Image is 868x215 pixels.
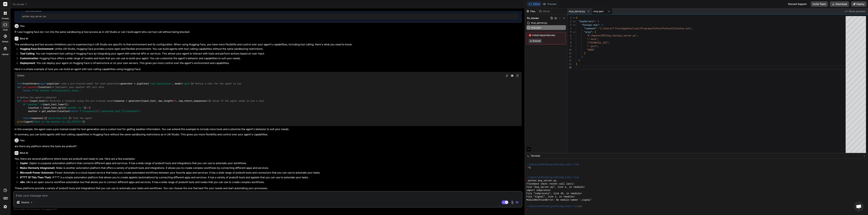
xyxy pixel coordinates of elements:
[15,127,522,131] p: In this example, the agent uses a pre-trained model for text generation and a custom tool for get...
[207,99,209,103] span: 1
[88,106,89,109] span: 1
[27,103,39,106] span: "weather"
[210,99,264,103] span: # Check if the agent needs to use a tool
[23,86,38,89] span: get_weather
[47,117,69,120] span: 'generated_text'
[527,16,539,20] span: fix_issues
[39,86,50,89] span: location
[594,10,604,13] span: mcp.json
[66,106,84,109] span: "weather in "
[23,89,31,92] span: return
[127,110,139,113] span: {weather}
[863,153,866,159] button: −
[667,27,691,30] span: hon313/python.exe"
[526,176,579,179] span: ~/y0kcklukd0sk6k1gcn36to6gry44is-fi4k
[572,16,576,20] div: Click to collapse the range.
[20,56,522,60] p: : Hugging Face offers a wide range of models and tools that you can use to build your agent. You ...
[567,44,571,48] div: 9
[34,120,82,123] span: "What is the weather in [US_STATE]?"
[598,45,599,48] span: ,
[811,1,828,7] button: Invite Team
[173,99,176,103] span: 50
[20,171,522,175] p: : Power Automate is a cloud-based service that helps you create automated workflows between your ...
[15,133,522,137] p: In summary, you can build agents with tool-calling capabilities in Hugging Face without the same ...
[17,82,23,85] span: from
[529,33,564,37] span: Install dependencies
[2,53,8,56] label: Upload
[527,2,541,6] button: Editor
[567,20,571,23] div: 2
[31,99,44,103] span: input_text
[576,62,577,65] span: }
[20,171,54,174] strong: Microsoft Power Automate
[15,30,522,34] p: If I use hugging face do I run into the same sandboxing ai tool access as in LM Studio or can I b...
[567,30,571,34] div: 5
[579,205,582,208] span: 2s
[526,195,575,198] span: File "signal", line 1, in <module>
[30,201,33,204] img: Pick Models
[854,201,864,212] div: Open chat
[23,103,25,106] span: if
[579,59,580,62] span: }
[20,151,28,155] h6: Bind AI
[525,10,537,13] div: Files
[3,28,8,31] label: code
[863,154,865,157] span: −
[17,86,21,89] span: def
[47,99,114,103] span: # Generate a response using the pre-trained model
[17,120,24,123] span: print
[528,166,531,169] span: ^C
[581,23,599,26] span: "fastapi-mcp"
[851,1,866,7] button: Deploy
[572,23,576,27] div: Click to collapse the range.
[21,201,29,204] p: Source
[516,201,519,204] img: icon
[510,200,514,204] img: attachment
[54,89,67,92] span: {location}
[20,24,25,28] h6: You
[528,179,556,182] span: python mcp_server.py
[32,89,81,92] span: f"The weather in is sunny."
[599,23,600,26] span: :
[53,86,104,89] span: # Implement your weather API call here
[20,139,25,142] h6: You
[581,55,583,58] span: }
[96,110,97,113] span: 0
[70,110,78,113] span: return
[587,38,598,41] span: "--host"
[599,27,667,30] span: "C:/Users/T-Furm/AppData/Local/Programs/Python/Pyt
[20,166,522,170] p: : Make is another automation platform that offers a variety of prebuilt tools and integrations. I...
[20,52,34,55] strong: Tool Calling
[567,16,571,20] div: 1
[526,182,575,186] span: Traceback (most recent call last):
[20,176,51,179] strong: IFTTT (If This Then That)
[40,103,43,106] span: in
[567,59,571,62] div: 13
[830,1,849,7] button: Download
[527,154,530,157] span: >_
[526,166,528,169] span: ❯
[587,34,637,37] span: "E:/Agents/MCP/mcp_fastapi_server.py"
[20,52,522,56] p: : You can implement tool calling in Hugging Face by integrating your agent with external APIs or ...
[531,26,541,30] span: mcp.json
[2,17,9,20] label: threads
[567,41,571,44] div: 8
[20,176,522,179] p: : IFTTT is a simple automation platform that allows you to create applets (automations) by connec...
[23,99,29,103] span: agent
[20,37,28,40] h6: Bind AI
[526,208,528,211] span: ❯
[15,67,522,71] p: Here's a simple example of how you can build an agent with tool-calling capabilities using Huggin...
[20,180,522,184] p: : n8n is an open-source workflow automation tool that allows you to connect different apps and se...
[526,198,592,202] span: ModuleNotFoundError: No module named '_signal'
[598,38,599,41] span: ,
[15,186,522,190] p: These platforms provide a variety of prebuilt tools and integrations that you can use to automate...
[584,30,592,33] span: "args"
[13,208,522,211] p: Always double-check its answers. Your in Bind
[506,74,508,77] img: copy
[20,47,53,50] strong: Hugging Face Environment
[608,41,610,44] span: ,
[20,61,35,65] strong: Deployment
[526,186,585,189] span: File "mcp_server.py", line 2, in <module>
[510,73,515,78] button: Save file
[70,117,92,120] span: # Test the agent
